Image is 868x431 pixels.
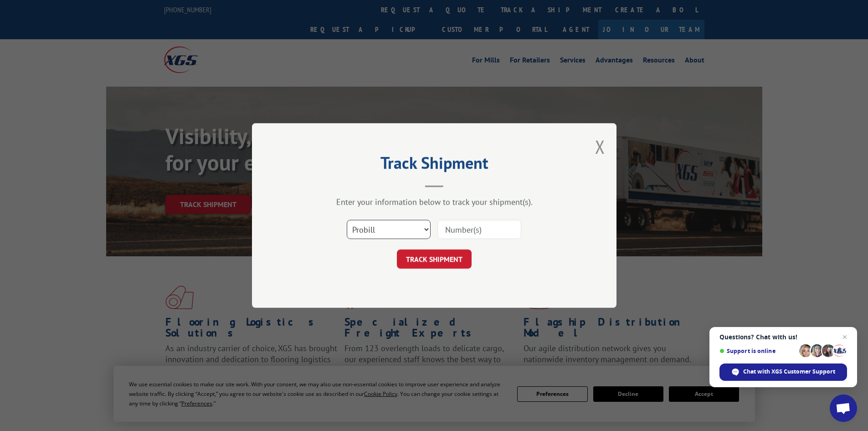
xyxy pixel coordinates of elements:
[743,368,835,376] span: Chat with XGS Customer Support
[719,348,796,354] span: Support is online
[830,395,857,422] div: Open chat
[595,135,605,159] button: Close modal
[298,156,571,174] h2: Track Shipment
[437,220,521,239] input: Number(s)
[839,332,850,343] span: Close chat
[397,249,472,269] button: TRACK SHIPMENT
[719,333,847,341] span: Questions? Chat with us!
[719,363,847,381] div: Chat with XGS Customer Support
[298,197,571,207] div: Enter your information below to track your shipment(s).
